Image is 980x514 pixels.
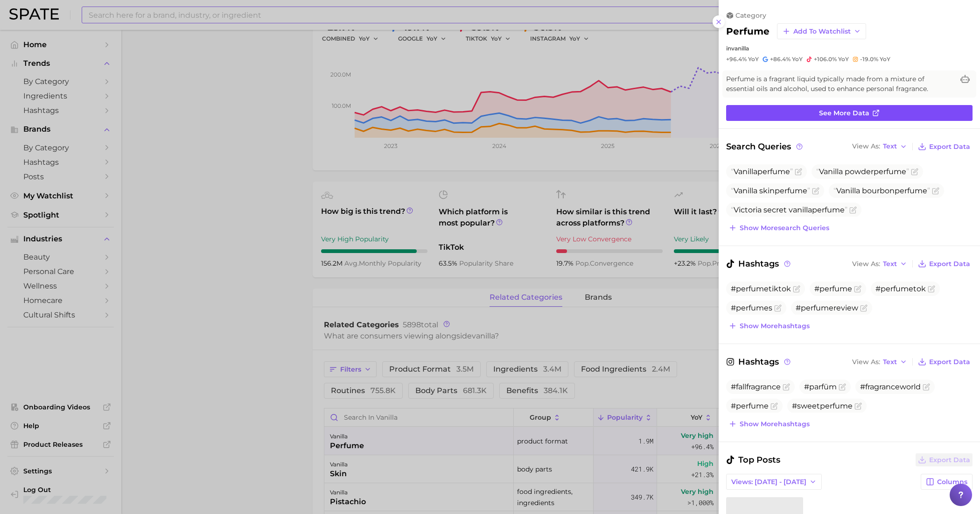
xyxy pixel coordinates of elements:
span: View As [852,261,880,267]
span: category [735,11,766,20]
span: perfume [874,167,906,176]
span: YoY [838,56,849,63]
button: Flag as miscategorized or irrelevant [770,402,778,410]
span: YoY [748,56,759,63]
span: Views: [DATE] - [DATE] [731,478,806,486]
span: #sweetperfume [792,401,853,410]
button: Flag as miscategorized or irrelevant [795,168,802,176]
span: #parfüm [804,382,837,391]
span: Export Data [929,456,970,464]
button: Flag as miscategorized or irrelevant [849,206,857,214]
button: Flag as miscategorized or irrelevant [774,304,782,312]
span: YoY [880,56,890,63]
span: View As [852,359,880,365]
button: Columns [921,474,973,490]
button: Flag as miscategorized or irrelevant [854,402,862,410]
span: Show more search queries [740,224,829,232]
span: Perfume is a fragrant liquid typically made from a mixture of essential oils and alcohol, used to... [726,74,954,94]
span: perfume [895,186,927,195]
span: Vanilla skin [731,186,810,195]
button: Export Data [916,453,973,466]
h2: perfume [726,26,770,37]
button: Add to Watchlist [777,23,866,39]
button: Export Data [916,355,973,368]
button: View AsText [850,258,910,270]
button: View AsText [850,141,910,153]
button: Flag as miscategorized or irrelevant [932,187,939,195]
span: Text [883,144,897,149]
span: #fallfragrance [731,382,781,391]
span: -19.0% [860,56,878,63]
button: Show morehashtags [726,319,812,332]
span: Hashtags [726,257,792,270]
span: +96.4% [726,56,747,63]
button: Flag as miscategorized or irrelevant [860,304,868,312]
button: Views: [DATE] - [DATE] [726,474,822,490]
span: Victoria secret vanilla [731,205,847,214]
span: Vanilla bourbon [833,186,930,195]
span: +106.0% [814,56,837,63]
a: See more data [726,105,973,121]
button: Flag as miscategorized or irrelevant [911,168,918,176]
span: Hashtags [726,355,792,368]
button: Flag as miscategorized or irrelevant [812,187,819,195]
button: Flag as miscategorized or irrelevant [793,285,800,293]
span: perfume [775,186,807,195]
span: Add to Watchlist [793,28,851,35]
span: Vanilla powder [816,167,909,176]
button: Export Data [916,140,973,153]
span: Export Data [929,358,970,366]
div: in [726,45,973,52]
button: Show moresearch queries [726,221,832,234]
span: Show more hashtags [740,420,810,428]
button: Flag as miscategorized or irrelevant [923,383,930,391]
span: #fragranceworld [860,382,921,391]
span: +86.4% [770,56,791,63]
button: Export Data [916,257,973,270]
span: Text [883,261,897,267]
span: YoY [792,56,803,63]
span: #perfumetok [875,284,926,293]
button: Flag as miscategorized or irrelevant [928,285,935,293]
span: Export Data [929,143,970,151]
span: See more data [819,109,869,117]
span: Show more hashtags [740,322,810,330]
button: Flag as miscategorized or irrelevant [839,383,846,391]
button: View AsText [850,356,910,368]
span: #perfumereview [796,303,858,312]
button: Flag as miscategorized or irrelevant [854,285,861,293]
span: Top Posts [726,453,780,466]
span: #perfume [814,284,852,293]
span: Columns [937,478,967,486]
span: perfume [812,205,845,214]
span: #perfume [731,401,769,410]
span: #perfumetiktok [731,284,791,293]
span: perfume [757,167,790,176]
span: View As [852,144,880,149]
span: Vanilla [731,167,793,176]
button: Show morehashtags [726,417,812,430]
span: Export Data [929,260,970,268]
span: vanilla [731,45,749,52]
span: Text [883,359,897,365]
span: Search Queries [726,140,804,153]
span: #perfumes [731,303,772,312]
button: Flag as miscategorized or irrelevant [783,383,790,391]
